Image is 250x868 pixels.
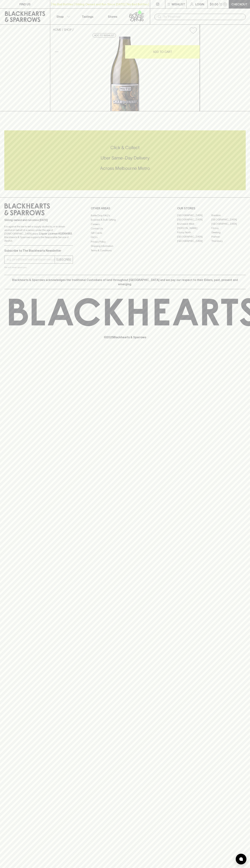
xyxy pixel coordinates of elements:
p: Login [195,2,204,6]
a: Geelong [211,230,246,235]
img: 40939.png [50,37,200,111]
h5: Across Melbourne Metro [4,165,246,171]
button: Add to wishlist [188,26,198,35]
img: bubble-icon [239,857,243,861]
p: Blackhearts & Sparrows acknowledges the traditional Custodians of land throughout [GEOGRAPHIC_DAT... [7,278,243,286]
a: [GEOGRAPHIC_DATA] [177,213,211,218]
a: [GEOGRAPHIC_DATA] [211,218,246,222]
p: Subscribe to The Blackhearts Newsletter [4,248,73,253]
a: Contact Us [91,226,159,231]
a: Privacy Policy [91,240,159,244]
h5: Click & Collect [4,145,246,151]
p: 0 [224,3,226,5]
p: FIND US [19,2,31,6]
a: Careers [91,222,159,226]
a: Fitzroy [211,226,246,230]
p: We will never spam you [4,266,73,269]
a: Fitzroy North [177,230,211,235]
a: [GEOGRAPHIC_DATA] [177,235,211,239]
a: Bottle Drop FAQ's [91,213,159,218]
a: [GEOGRAPHIC_DATA] [177,239,211,243]
input: e.g. jane@blackheartsandsparrows.com.au [7,257,55,262]
p: SUBSCRIBE [56,257,71,262]
a: Shipping Information [91,244,159,248]
a: [GEOGRAPHIC_DATA] [211,222,246,226]
p: $0.00 [210,2,218,6]
a: FAQ's [91,235,159,240]
p: ADD TO CART [153,50,172,54]
h5: Uber Same-Day Delivery [4,155,246,161]
p: Checkout [231,2,247,6]
a: Terms & Conditions [91,248,159,253]
p: Shop [56,14,64,19]
p: It is against the law to sell or supply alcohol to, or to obtain alcohol on behalf of a person un... [4,225,73,243]
p: OTHER AREAS [91,206,159,210]
p: Wishlist [172,2,185,6]
p: Stores [108,14,117,19]
a: Braddon [211,213,246,218]
a: Business & Bulk Gifting [91,218,159,222]
a: HOME [53,28,61,31]
p: OUR STORES [177,206,246,210]
a: Brunswick West [177,222,211,226]
a: SHOP [64,28,72,31]
p: Sibling owned and run since [DATE] [4,218,73,222]
a: [GEOGRAPHIC_DATA] [177,218,211,222]
a: Gift Cards [91,231,159,235]
button: Add to wishlist [93,33,116,38]
a: [PERSON_NAME] [177,226,211,230]
a: Thornbury [211,239,246,243]
a: Tastings [75,9,100,24]
button: SUBSCRIBE [55,256,73,263]
p: Tastings [82,14,93,19]
a: Prahran [211,235,246,239]
button: Shop [50,9,75,24]
div: Call to action block [4,130,246,190]
strong: Liquor License #32064953 [39,232,72,235]
a: Stores [100,9,125,24]
button: ADD TO CART [125,45,200,59]
input: Try "Pinot noir" [163,14,243,20]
